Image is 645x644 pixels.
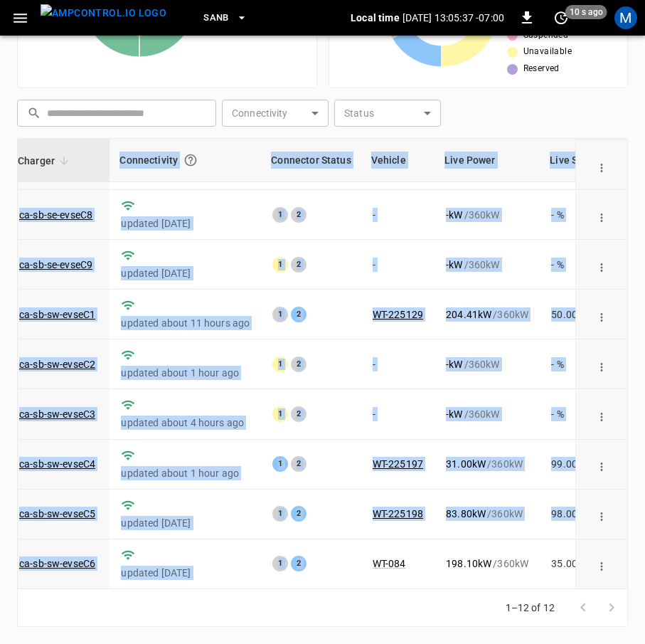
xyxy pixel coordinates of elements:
span: SanB [203,10,229,26]
div: action cell options [592,258,612,272]
td: - % [540,240,599,290]
div: 2 [291,207,306,223]
a: ca-sb-se-evseC9 [19,259,92,270]
div: 2 [291,257,306,273]
td: - % [540,389,599,439]
a: ca-sb-sw-evseC5 [19,508,95,519]
button: Connection between the charger and our software. [178,147,203,173]
th: Live SoC [540,139,599,182]
p: updated about 1 hour ago [121,466,250,480]
a: WT-225198 [373,508,423,519]
td: - % [540,339,599,389]
p: 1–12 of 12 [506,601,555,615]
p: updated [DATE] [121,566,250,580]
div: 1 [272,307,288,322]
p: - kW [446,208,462,222]
p: updated about 11 hours ago [121,316,250,330]
span: 10 s ago [565,5,607,19]
a: ca-sb-sw-evseC2 [19,359,95,370]
span: Unavailable [523,45,572,59]
p: updated [DATE] [121,516,250,530]
div: / 360 kW [446,208,528,222]
p: 198.10 kW [446,556,491,571]
p: Local time [351,11,400,25]
span: Reserved [523,62,560,76]
td: - [361,190,435,240]
a: WT-225197 [373,458,423,470]
p: updated about 4 hours ago [121,416,250,430]
p: 31.00 kW [446,457,486,471]
span: Charger [18,152,73,169]
div: 2 [291,357,306,372]
a: WT-225129 [373,309,423,320]
div: Connectivity [119,147,251,173]
a: WT-084 [373,558,406,569]
div: 1 [272,257,288,273]
p: updated [DATE] [121,266,250,280]
button: set refresh interval [550,6,572,29]
div: 2 [291,307,306,322]
th: Vehicle [361,139,435,182]
div: profile-icon [614,6,637,29]
img: ampcontrol.io logo [41,4,166,22]
p: - kW [446,258,462,272]
div: / 360 kW [446,556,528,571]
div: 1 [272,506,288,522]
a: ca-sb-sw-evseC1 [19,309,95,320]
div: / 360 kW [446,307,528,322]
td: - [361,240,435,290]
p: [DATE] 13:05:37 -07:00 [403,11,504,25]
p: updated [DATE] [121,216,250,231]
div: 1 [272,556,288,571]
div: action cell options [592,307,612,322]
div: / 360 kW [446,457,528,471]
a: ca-sb-sw-evseC3 [19,408,95,420]
div: 1 [272,357,288,372]
div: action cell options [592,556,612,571]
a: ca-sb-sw-evseC6 [19,558,95,569]
div: / 360 kW [446,507,528,521]
a: ca-sb-sw-evseC4 [19,458,95,470]
p: - kW [446,357,462,371]
div: / 360 kW [446,407,528,421]
div: 2 [291,556,306,571]
div: / 360 kW [446,357,528,371]
div: action cell options [592,158,612,172]
td: - [361,339,435,389]
div: 2 [291,506,306,522]
button: SanB [198,4,253,32]
div: action cell options [592,208,612,222]
td: 35.00 % [540,539,599,589]
div: 1 [272,207,288,223]
th: Connector Status [261,139,361,182]
td: - [361,389,435,439]
th: Live Power [435,139,540,182]
td: 98.00 % [540,490,599,539]
div: 2 [291,406,306,422]
p: updated about 1 hour ago [121,366,250,380]
td: - % [540,190,599,240]
div: 1 [272,456,288,472]
div: action cell options [592,457,612,471]
div: 1 [272,406,288,422]
div: / 360 kW [446,258,528,272]
p: - kW [446,407,462,421]
div: action cell options [592,407,612,421]
td: 50.00 % [540,290,599,339]
td: 99.00 % [540,440,599,490]
div: action cell options [592,507,612,521]
p: 204.41 kW [446,307,491,322]
div: action cell options [592,357,612,371]
a: ca-sb-se-evseC8 [19,209,92,221]
p: 83.80 kW [446,507,486,521]
div: 2 [291,456,306,472]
